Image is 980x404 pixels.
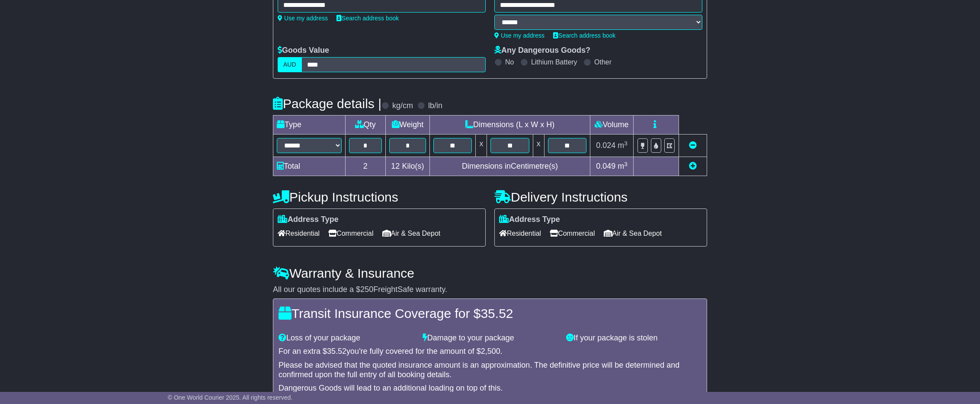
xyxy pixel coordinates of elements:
[278,15,328,22] a: Use my address
[273,96,381,111] h4: Package details |
[550,227,595,240] span: Commercial
[494,32,544,39] a: Use my address
[328,227,373,240] span: Commercial
[476,135,487,157] td: x
[596,141,615,150] span: 0.024
[278,57,302,72] label: AUD
[531,58,577,66] label: Lithium Battery
[533,135,544,157] td: x
[604,227,662,240] span: Air & Sea Depot
[273,266,707,280] h4: Warranty & Insurance
[273,190,486,204] h4: Pickup Instructions
[562,333,706,343] div: If your package is stolen
[346,115,386,135] td: Qty
[273,285,707,295] div: All our quotes include a $ FreightSafe warranty.
[279,306,701,321] h4: Transit Insurance Coverage for $
[689,162,697,170] a: Add new item
[327,347,346,356] span: 35.52
[273,157,346,176] td: Total
[382,227,441,240] span: Air & Sea Depot
[618,141,628,150] span: m
[596,162,615,170] span: 0.049
[499,227,541,240] span: Residential
[553,32,615,39] a: Search address book
[594,58,612,66] label: Other
[689,141,697,150] a: Remove this item
[505,58,514,66] label: No
[279,361,701,379] div: Please be advised that the quoted insurance amount is an approximation. The definitive price will...
[624,161,628,167] sup: 3
[418,333,562,343] div: Damage to your package
[590,115,633,135] td: Volume
[430,115,590,135] td: Dimensions (L x W x H)
[480,306,513,321] span: 35.52
[385,115,430,135] td: Weight
[279,384,701,393] div: Dangerous Goods will lead to an additional loading on top of this.
[279,347,701,356] div: For an extra $ you're fully covered for the amount of $ .
[494,46,590,55] label: Any Dangerous Goods?
[168,394,293,401] span: © One World Courier 2025. All rights reserved.
[274,333,418,343] div: Loss of your package
[385,157,430,176] td: Kilo(s)
[391,162,400,170] span: 12
[624,140,628,147] sup: 3
[392,101,413,111] label: kg/cm
[499,215,560,224] label: Address Type
[273,115,346,135] td: Type
[278,227,320,240] span: Residential
[278,215,339,224] label: Address Type
[430,157,590,176] td: Dimensions in Centimetre(s)
[494,190,707,204] h4: Delivery Instructions
[336,15,399,22] a: Search address book
[360,285,373,294] span: 250
[278,46,329,55] label: Goods Value
[481,347,500,356] span: 2,500
[618,162,628,170] span: m
[428,101,442,111] label: lb/in
[346,157,386,176] td: 2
